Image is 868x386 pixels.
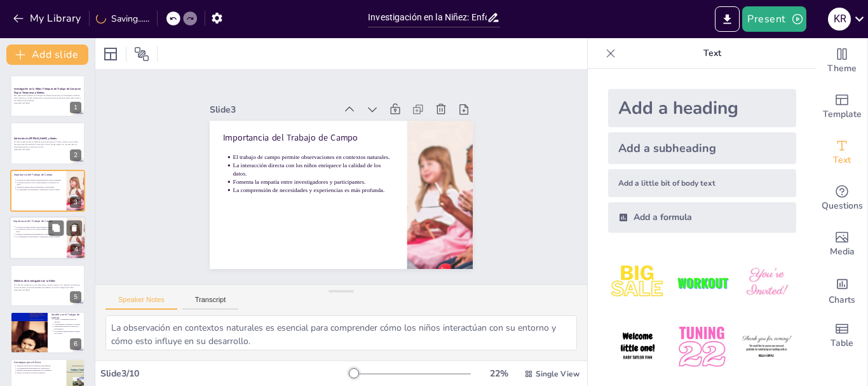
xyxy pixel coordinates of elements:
img: 5.jpeg [672,317,731,376]
p: La niñez temprana abarca desde el nacimiento hasta los 6 años, mientras que la niñez media se ext... [14,141,81,148]
p: Generated with [URL] [14,289,81,291]
p: Importancia del Trabajo de Campo [13,219,63,223]
p: Mejora la calidad de los datos recopilados. [17,372,62,375]
div: Add a heading [608,89,796,127]
p: El trabajo de campo permite observaciones en contextos naturales. [16,226,63,228]
strong: Métodos de Investigación en la Niñez [14,279,55,282]
div: 4 [71,244,82,256]
button: Duplicate Slide [48,221,64,236]
p: El trabajo de campo permite observaciones en contextos naturales. [243,121,398,179]
div: Get real-time input from your audience [817,176,867,221]
div: 4 [10,216,86,259]
span: Theme [827,62,857,76]
div: 5 [10,265,85,307]
p: Desafíos en el Trabajo de Campo [51,313,81,320]
div: 6 [70,338,81,350]
input: Insert title [368,8,487,27]
div: k r [828,8,851,31]
p: Importancia del Trabajo de Campo [239,97,405,162]
div: 5 [70,291,81,303]
p: La interacción directa con los niños enriquece la calidad de los datos. [17,181,62,186]
img: 2.jpeg [672,253,731,312]
button: My Library [10,8,86,29]
button: Export to PowerPoint [715,6,740,32]
p: Fomenta la empatía entre investigadores y participantes. [235,144,391,202]
span: Single View [536,369,580,379]
p: Importancia del Trabajo de Campo [14,173,63,177]
div: Layout [100,44,121,64]
p: El trabajo de campo permite observaciones en contextos naturales. [17,179,62,181]
div: 2 [70,149,81,161]
p: Establecer relaciones de confianza es fundamental. [17,365,62,368]
div: Slide 3 / 10 [100,368,349,380]
p: Text [621,38,804,69]
div: Add images, graphics, shapes or video [817,221,867,267]
div: Add a subheading [608,132,796,164]
p: Fomenta la empatía entre investigadores y participantes. [16,233,63,235]
span: Charts [829,293,855,307]
textarea: La observación en contextos naturales es esencial para comprender cómo los niños interactúan con ... [105,315,577,350]
button: Delete Slide [67,221,82,236]
p: Sensibilidad cultural es crucial en la investigación. [54,326,81,330]
div: 3 [70,196,81,208]
p: La comunicación abierta mejora la colaboración. [17,368,62,370]
div: Add a table [817,313,867,359]
p: Generated with [URL] [14,102,81,104]
p: Estrategias para el Éxito [14,361,63,364]
p: Fomenta la empatía entre investigadores y participantes. [17,186,62,188]
span: Media [830,245,855,259]
p: Los desafíos pueden afectar la calidad de los datos. [54,330,81,334]
div: 3 [10,170,85,212]
button: Add slide [6,45,88,65]
div: 6 [10,312,85,354]
p: Acceso a comunidades puede ser limitado. [54,319,81,323]
div: Add charts and graphs [817,267,867,313]
strong: Investigación en la Niñez: Enfoques de Trabajo de Campo en Etapas Tempranas y Medias [14,87,81,94]
button: Present [742,6,806,32]
p: Esta presentación explora los enfoques de trabajo de campo en la investigación sobre la niñez tem... [14,95,81,102]
div: 1 [70,102,81,113]
div: Add a little bit of body text [608,169,796,197]
p: La comprensión de necesidades y experiencias es más profunda. [17,188,62,191]
p: Consentimiento informado es esencial. [54,323,81,326]
p: La interacción directa con los niños enriquece la calidad de los datos. [16,228,63,233]
p: La comprensión de necesidades y experiencias es más profunda. [16,235,63,238]
span: Position [134,46,149,62]
img: 6.jpeg [737,317,796,376]
div: Add a formula [608,202,796,233]
span: Questions [822,199,863,213]
div: Add text boxes [817,130,867,176]
span: Table [831,336,853,350]
strong: Definición de [PERSON_NAME] y Media [14,136,57,139]
div: 2 [10,122,85,164]
span: Text [833,153,851,167]
div: Slide 3 [235,66,358,116]
img: 3.jpeg [737,253,796,312]
div: 22 % [484,368,514,380]
p: Generated with [URL] [14,148,81,150]
div: Add ready made slides [817,84,867,130]
p: La comprensión de necesidades y experiencias es más profunda. [233,152,388,210]
p: Los métodos cualitativos, como entrevistas y grupos focales, y los métodos cuantitativos, como en... [14,284,81,288]
button: Transcript [182,296,239,310]
p: La interacción directa con los niños enriquece la calidad de los datos. [238,128,396,194]
div: Saving...... [96,13,149,25]
div: Change the overall theme [817,38,867,84]
img: 1.jpeg [608,253,667,312]
p: Enfoques participativos empoderan a la comunidad. [17,369,62,372]
button: Speaker Notes [105,296,177,310]
div: 1 [10,75,85,117]
img: 4.jpeg [608,317,667,376]
button: k r [828,6,851,32]
span: Template [823,107,862,121]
